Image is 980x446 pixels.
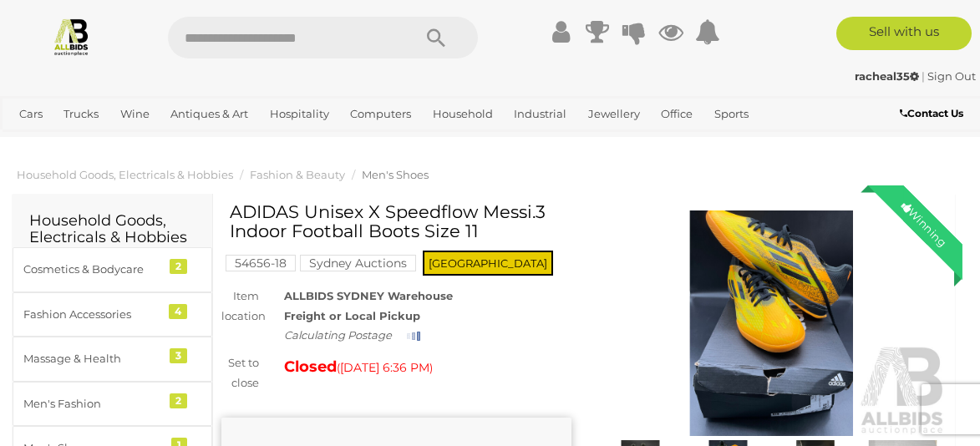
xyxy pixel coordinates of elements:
[230,202,567,241] h1: ADIDAS Unisex X Speedflow Messi.3 Indoor Football Boots Size 11
[29,213,195,246] h2: Household Goods, Electricals & Hobbies
[394,17,478,58] button: Search
[226,256,296,270] a: 54656-18
[170,393,187,408] div: 2
[114,100,156,128] a: Wine
[170,348,187,363] div: 3
[836,17,972,50] a: Sell with us
[13,292,212,337] a: Fashion Accessories 4
[654,100,699,128] a: Office
[343,100,418,128] a: Computers
[426,100,500,128] a: Household
[284,328,392,342] i: Calculating Postage
[13,382,212,426] a: Men's Fashion 2
[300,256,416,270] a: Sydney Auctions
[23,349,161,368] div: Massage & Health
[226,255,296,271] mark: 54656-18
[900,104,967,123] a: Contact Us
[284,289,453,302] strong: ALLBIDS SYDNEY Warehouse
[597,210,947,436] img: ADIDAS Unisex X Speedflow Messi.3 Indoor Football Boots Size 11
[284,309,420,322] strong: Freight or Local Pickup
[23,394,161,413] div: Men's Fashion
[23,260,161,279] div: Cosmetics & Bodycare
[57,100,105,128] a: Trucks
[284,357,337,376] strong: Closed
[855,69,922,83] a: racheal35
[362,168,429,181] a: Men's Shoes
[17,168,233,181] a: Household Goods, Electricals & Hobbies
[423,251,553,276] span: [GEOGRAPHIC_DATA]
[927,69,976,83] a: Sign Out
[169,304,187,319] div: 4
[922,69,925,83] span: |
[900,107,963,119] b: Contact Us
[708,100,755,128] a: Sports
[52,17,91,56] img: Allbids.com.au
[581,100,647,128] a: Jewellery
[337,361,433,374] span: ( )
[170,259,187,274] div: 2
[13,247,212,291] a: Cosmetics & Bodycare 2
[13,100,49,128] a: Cars
[164,100,255,128] a: Antiques & Art
[250,168,345,181] a: Fashion & Beauty
[263,100,336,128] a: Hospitality
[507,100,573,128] a: Industrial
[855,69,919,83] strong: racheal35
[340,360,429,375] span: [DATE] 6:36 PM
[13,128,145,155] a: [GEOGRAPHIC_DATA]
[209,286,272,326] div: Item location
[23,305,161,324] div: Fashion Accessories
[209,353,272,393] div: Set to close
[886,185,962,262] div: Winning
[407,332,420,341] img: small-loading.gif
[13,337,212,381] a: Massage & Health 3
[300,255,416,271] mark: Sydney Auctions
